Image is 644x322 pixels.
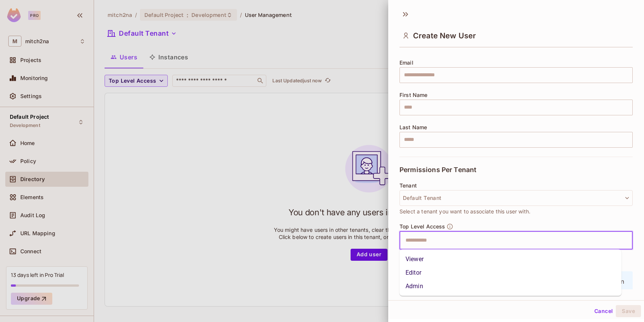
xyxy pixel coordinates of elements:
[399,224,445,230] span: Top Level Access
[399,280,621,293] li: Admin
[399,207,530,216] span: Select a tenant you want to associate this user with.
[413,31,476,40] span: Create New User
[399,92,428,98] span: First Name
[591,305,616,317] button: Cancel
[399,60,413,66] span: Email
[616,305,641,317] button: Save
[399,252,621,266] li: Viewer
[399,183,417,189] span: Tenant
[399,166,476,174] span: Permissions Per Tenant
[399,190,633,206] button: Default Tenant
[629,239,630,241] button: Close
[399,124,427,130] span: Last Name
[399,266,621,280] li: Editor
